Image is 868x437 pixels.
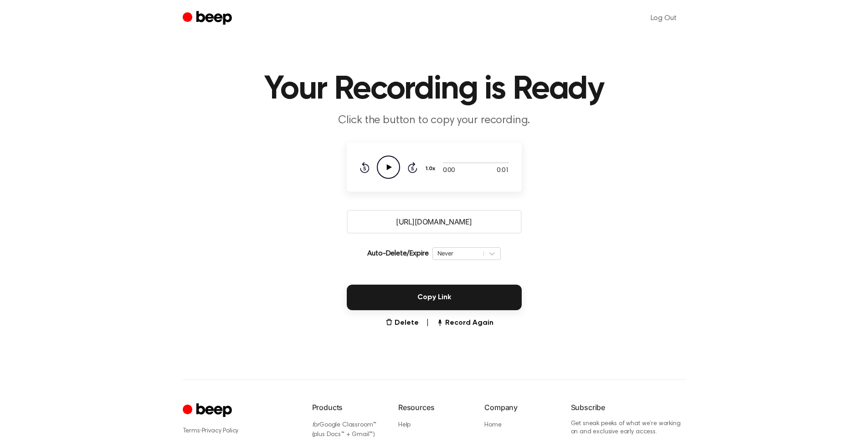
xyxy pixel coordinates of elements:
p: Click the button to copy your recording. [259,113,609,128]
span: | [426,317,429,328]
p: Auto-Delete/Expire [367,248,428,259]
a: Privacy Policy [202,428,239,434]
h6: Subscribe [571,402,686,413]
a: Log Out [642,7,686,29]
a: Cruip [183,402,234,420]
h6: Company [484,402,556,413]
a: Home [484,422,501,428]
button: Copy Link [347,285,522,310]
a: Terms [183,428,200,434]
div: Never [437,249,479,258]
i: for [312,422,320,428]
button: 1.0x [425,161,439,177]
h6: Resources [398,402,470,413]
span: 0:01 [497,166,508,176]
p: Get sneak peeks of what we’re working on and exclusive early access. [571,420,686,436]
a: Beep [183,10,234,27]
button: Record Again [436,317,493,328]
div: · [183,426,298,436]
span: 0:00 [443,166,455,176]
a: Help [398,422,411,428]
h1: Your Recording is Ready [201,73,668,106]
button: Delete [385,317,419,328]
h6: Products [312,402,384,413]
